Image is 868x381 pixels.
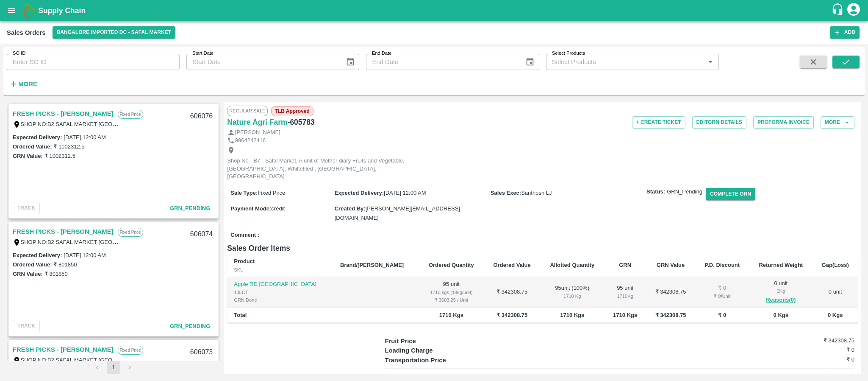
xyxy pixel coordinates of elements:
[227,106,267,116] span: Regular Sale
[611,292,639,300] div: 1710 Kg
[192,50,214,57] label: Start Date
[756,287,806,295] div: 0 Kg
[439,312,463,318] b: 1710 Kgs
[547,292,597,300] div: 1710 Kg
[13,108,114,119] a: FRESH PICKS - [PERSON_NAME]
[753,116,814,129] button: Proforma Invoice
[646,277,695,308] td: ₹ 342308.75
[258,190,285,196] span: Fixed Price
[38,6,86,15] b: Supply Chain
[560,312,584,318] b: 1710 Kgs
[185,342,218,362] div: 606073
[774,312,788,318] b: 0 Kgs
[13,226,114,237] a: FRESH PICKS - [PERSON_NAME]
[227,157,418,181] p: Shop No - B7 - Safal Market, A unit of Mother diary Fruits and Vegetable, [GEOGRAPHIC_DATA], Whil...
[335,205,460,221] span: [PERSON_NAME][EMAIL_ADDRESS][DOMAIN_NAME]
[756,295,806,305] button: Reasons(0)
[53,261,77,268] label: ₹ 801850
[271,106,313,116] span: TLB Approved
[335,205,366,212] label: Created By :
[170,205,210,211] span: GRN_Pending
[547,284,597,300] div: 95 unit ( 100 %)
[21,356,497,363] label: SHOP NO:B2 SAFAL MARKET [GEOGRAPHIC_DATA] HOSKOTE BANGLORE [GEOGRAPHIC_DATA] ([GEOGRAPHIC_DATA]) ...
[13,143,52,150] label: Ordered Value:
[170,323,210,329] span: GRN_Pending
[44,153,75,159] label: ₹ 1002312.5
[235,137,266,145] p: 9964242416
[776,372,854,381] h6: ₹ 342308.75
[759,262,803,268] b: Returned Weight
[7,27,46,38] div: Sales Orders
[234,280,327,289] p: Apple RD [GEOGRAPHIC_DATA]
[705,56,716,67] button: Open
[484,277,540,308] td: ₹ 342308.75
[44,271,68,277] label: ₹ 801850
[426,296,477,304] div: ₹ 3603.25 / Unit
[496,312,527,318] b: ₹ 342308.75
[822,262,849,268] b: Gap(Loss)
[830,26,860,39] button: Add
[13,50,25,57] label: SO ID
[234,312,247,318] b: Total
[718,312,726,318] b: ₹ 0
[234,266,327,274] div: SKU
[706,188,755,200] button: Complete GRN
[632,116,685,129] button: + Create Ticket
[107,361,120,374] button: page 1
[18,81,37,87] strong: More
[53,143,84,150] label: ₹ 1002312.5
[64,252,105,258] label: [DATE] 12:00 AM
[372,50,391,57] label: End Date
[288,116,315,128] h6: - 605783
[549,56,702,67] input: Select Products
[335,190,384,196] label: Expected Delivery :
[846,2,861,20] div: account of current user
[366,54,519,70] input: End Date
[655,312,686,318] b: ₹ 342308.75
[234,258,255,264] b: Product
[21,238,497,245] label: SHOP NO:B2 SAFAL MARKET [GEOGRAPHIC_DATA] HOSKOTE BANGLORE [GEOGRAPHIC_DATA] ([GEOGRAPHIC_DATA]) ...
[776,356,854,364] h6: ₹ 0
[385,356,502,365] p: Transportation Price
[419,277,484,308] td: 95 unit
[227,242,858,254] h6: Sales Order Items
[342,54,358,70] button: Choose date
[13,261,52,268] label: Ordered Value:
[38,5,831,17] a: Supply Chain
[613,312,637,318] b: 1710 Kgs
[64,134,105,140] label: [DATE] 12:00 AM
[813,277,858,308] td: 0 unit
[776,336,854,345] h6: ₹ 342308.75
[7,54,180,70] input: Enter SO ID
[7,77,39,91] button: More
[227,116,287,128] a: Nature Agri Farm
[702,292,742,300] div: ₹ 0 / Unit
[118,346,143,355] p: Fixed Price
[13,271,43,277] label: GRN Value:
[234,296,327,304] div: GRN Done
[831,3,846,18] div: customer-support
[13,153,43,159] label: GRN Value:
[385,346,502,355] p: Loading Charge
[756,280,806,305] div: 0 unit
[552,50,585,57] label: Select Products
[494,262,531,268] b: Ordered Value
[271,205,285,212] span: credit
[21,2,38,19] img: logo
[230,190,258,196] label: Sale Type :
[118,110,143,119] p: Fixed Price
[522,54,538,70] button: Choose date
[21,120,497,127] label: SHOP NO:B2 SAFAL MARKET [GEOGRAPHIC_DATA] HOSKOTE BANGLORE [GEOGRAPHIC_DATA] ([GEOGRAPHIC_DATA]) ...
[426,289,477,296] div: 1710 kgs (18kg/unit)
[13,344,114,355] a: FRESH PICKS - [PERSON_NAME]
[491,190,521,196] label: Sales Exec :
[667,188,702,196] span: GRN_Pending
[692,116,746,129] button: EditGRN Details
[828,312,843,318] b: 0 Kgs
[619,262,631,268] b: GRN
[611,284,639,300] div: 95 unit
[53,26,176,39] button: Select DC
[776,346,854,354] h6: ₹ 0
[429,262,474,268] b: Ordered Quantity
